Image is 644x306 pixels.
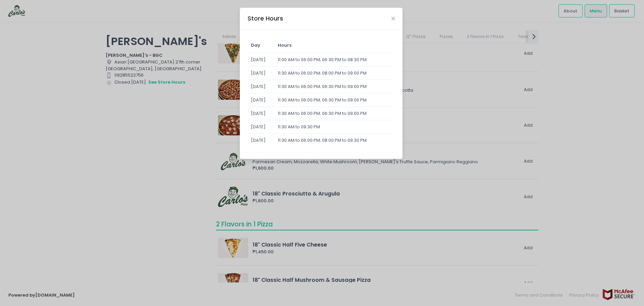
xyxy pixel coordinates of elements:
[248,134,274,147] td: [DATE]
[248,38,274,53] td: Day
[274,38,395,53] td: Hours
[248,80,274,93] td: [DATE]
[274,80,395,93] td: 11:30 AM to 06:00 PM; 06:30 PM to 09:00 PM
[248,67,274,80] td: [DATE]
[274,67,395,80] td: 11:30 AM to 06:00 PM; 08:00 PM to 09:00 PM
[248,93,274,107] td: [DATE]
[248,107,274,120] td: [DATE]
[248,120,274,134] td: [DATE]
[274,107,395,120] td: 11:30 AM to 06:00 PM; 06:30 PM to 09:00 PM
[274,120,395,134] td: 11:30 AM to 09:30 PM
[274,93,395,107] td: 11:30 AM to 06:00 PM; 06:30 PM to 09:00 PM
[391,17,395,20] button: Close
[248,53,274,67] td: [DATE]
[274,134,395,147] td: 11:30 AM to 06:00 PM; 08:00 PM to 09:30 PM
[248,14,283,23] div: Store Hours
[274,53,395,67] td: 11:00 AM to 06:00 PM; 06:30 PM to 08:30 PM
